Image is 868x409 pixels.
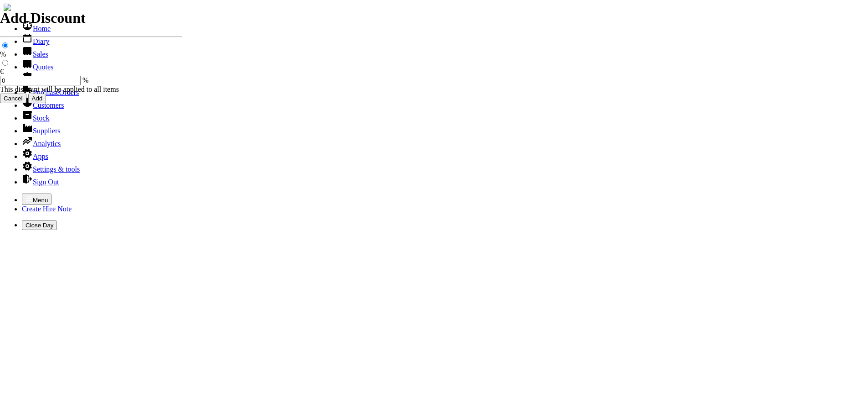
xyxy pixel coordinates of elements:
li: Sales [22,46,864,58]
a: Sign Out [22,178,59,186]
input: % [2,42,8,48]
a: Suppliers [22,127,60,135]
input: Add [28,94,46,103]
button: Close Day [22,220,57,230]
a: Analytics [22,140,61,147]
a: Stock [22,114,49,122]
span: % [82,76,88,84]
a: Apps [22,152,48,160]
a: Create Hire Note [22,205,72,213]
a: Settings & tools [22,165,80,173]
li: Hire Notes [22,71,864,84]
a: Customers [22,101,64,109]
button: Menu [22,194,51,205]
li: Stock [22,110,864,122]
li: Suppliers [22,122,864,135]
input: € [2,60,8,66]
